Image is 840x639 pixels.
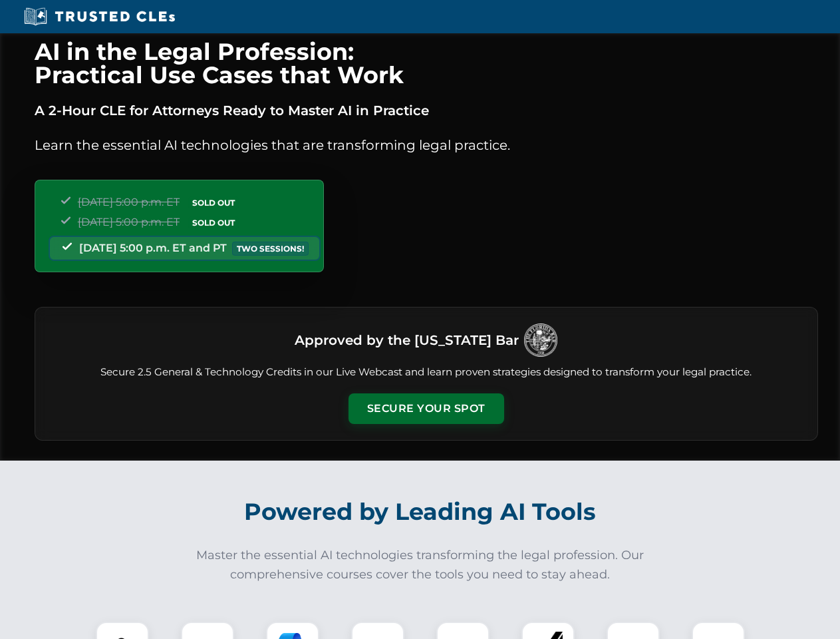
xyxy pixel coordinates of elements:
p: Learn the essential AI technologies that are transforming legal practice. [35,134,818,156]
button: Secure Your Spot [349,393,504,424]
p: Secure 2.5 General & Technology Credits in our Live Webcast and learn proven strategies designed ... [51,365,801,380]
span: [DATE] 5:00 p.m. ET [78,216,180,228]
span: [DATE] 5:00 p.m. ET [78,196,180,208]
img: Logo [524,323,557,357]
p: Master the essential AI technologies transforming the legal profession. Our comprehensive courses... [188,546,653,584]
h3: Approved by the [US_STATE] Bar [295,328,519,352]
h1: AI in the Legal Profession: Practical Use Cases that Work [35,40,818,87]
h2: Powered by Leading AI Tools [52,489,789,535]
p: A 2-Hour CLE for Attorneys Ready to Master AI in Practice [35,100,818,121]
span: SOLD OUT [188,216,239,230]
img: Trusted CLEs [20,7,179,27]
span: SOLD OUT [188,196,239,210]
